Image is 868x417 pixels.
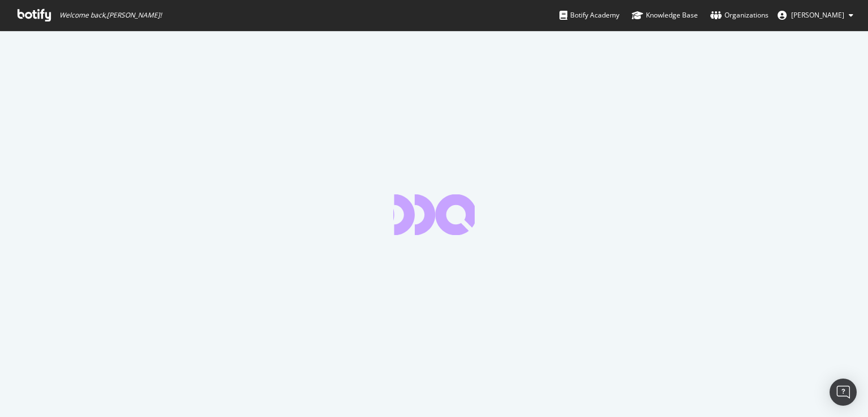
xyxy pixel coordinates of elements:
span: Nikhil Raj [791,10,844,20]
div: Botify Academy [559,10,619,21]
div: Open Intercom Messenger [830,379,857,406]
button: [PERSON_NAME] [769,6,862,24]
div: Organizations [710,10,769,21]
span: Welcome back, [PERSON_NAME] ! [59,11,162,20]
div: Knowledge Base [632,10,698,21]
div: animation [393,194,475,235]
